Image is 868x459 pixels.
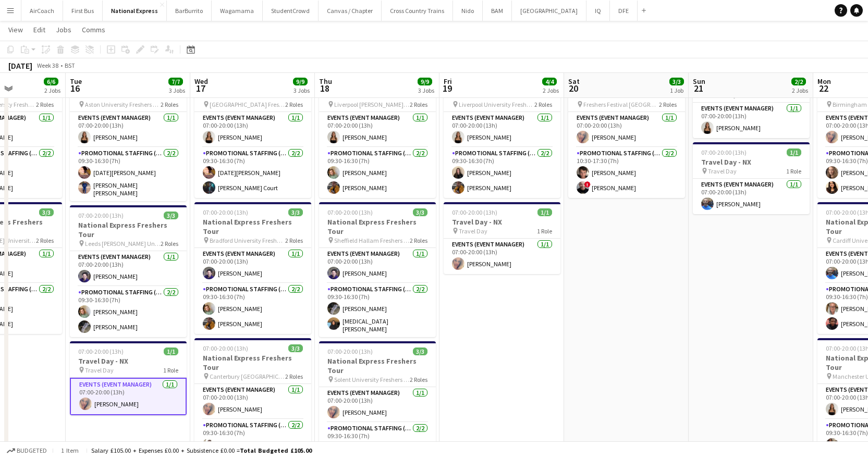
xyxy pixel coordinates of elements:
[167,1,212,21] button: BarBurrito
[263,1,319,21] button: StudentCrowd
[65,61,75,69] div: BST
[57,446,82,454] span: 1 item
[56,25,71,34] span: Jobs
[586,1,610,21] button: IQ
[8,25,23,34] span: View
[21,1,63,21] button: AirCoach
[319,1,382,21] button: Canvas / Chapter
[212,1,263,21] button: Wagamama
[4,23,27,36] a: View
[52,23,76,36] a: Jobs
[63,1,103,21] button: First Bus
[78,23,109,36] a: Comms
[453,1,483,21] button: Nido
[82,25,105,34] span: Comms
[29,23,50,36] a: Edit
[5,445,48,456] button: Budgeted
[483,1,512,21] button: BAM
[8,60,32,71] div: [DATE]
[512,1,586,21] button: [GEOGRAPHIC_DATA]
[610,1,638,21] button: DFE
[382,1,453,21] button: Cross Country Trains
[33,25,45,34] span: Edit
[17,447,47,454] span: Budgeted
[34,61,60,69] span: Week 38
[240,446,312,454] span: Total Budgeted £105.00
[91,446,312,454] div: Salary £105.00 + Expenses £0.00 + Subsistence £0.00 =
[103,1,167,21] button: National Express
